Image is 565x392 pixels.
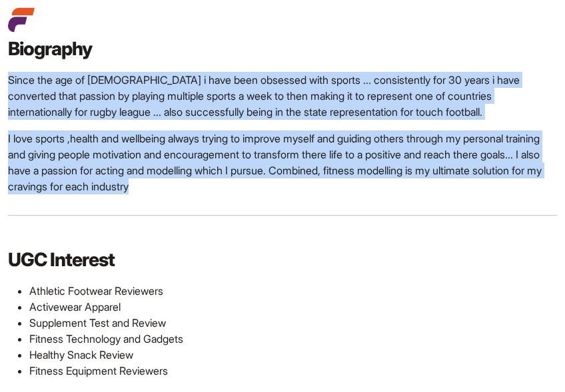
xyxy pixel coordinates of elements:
p: I love sports ,health and wellbeing always trying to improve myself and guiding others through my... [8,130,557,194]
li: Athletic Footwear Reviewers [29,283,557,299]
h3: UGC Interest [8,247,557,272]
li: Fitness Technology and Gadgets [29,331,557,347]
img: cropped-aefm-brand-fav-22-square.png [8,7,35,33]
li: Fitness Equipment Reviewers [29,363,557,379]
li: Activewear Apparel [29,299,557,315]
h3: Biography [8,36,557,61]
li: Healthy Snack Review [29,347,557,363]
p: Since the age of [DEMOGRAPHIC_DATA] i have been obsessed with sports ... consistently for 30 year... [8,72,557,120]
li: Supplement Test and Review [29,315,557,331]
